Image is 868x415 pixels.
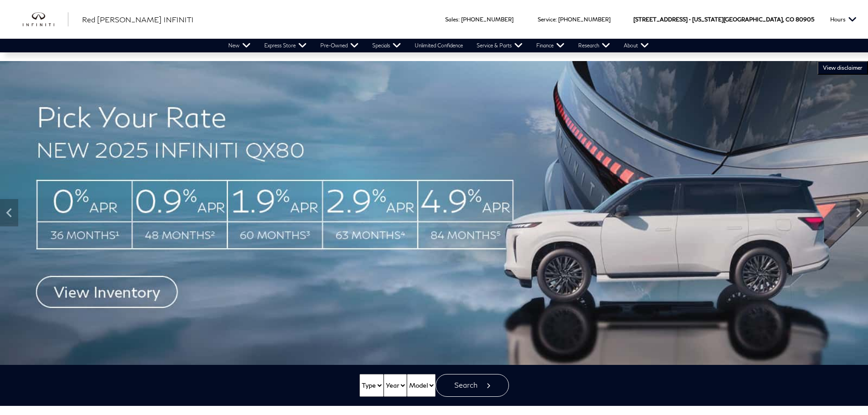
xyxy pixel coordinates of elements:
select: Vehicle Year [384,374,407,397]
a: Pre-Owned [313,39,365,52]
a: New [221,39,257,52]
span: Red [PERSON_NAME] INFINITI [82,15,194,24]
a: Service & Parts [470,39,529,52]
a: About [617,39,656,52]
a: Red [PERSON_NAME] INFINITI [82,14,194,25]
select: Vehicle Model [407,374,436,397]
select: Vehicle Type [360,374,384,397]
a: Finance [529,39,571,52]
button: Search [436,374,509,397]
span: : [555,16,557,23]
span: Service [538,16,555,23]
a: infiniti [23,12,68,27]
span: Sales [445,16,458,23]
span: : [458,16,460,23]
a: Research [571,39,617,52]
a: Unlimited Confidence [408,39,470,52]
nav: Main Navigation [221,39,656,52]
a: Specials [365,39,408,52]
a: [STREET_ADDRESS] • [US_STATE][GEOGRAPHIC_DATA], CO 80905 [633,16,814,23]
button: VIEW DISCLAIMER [817,61,868,75]
a: Express Store [257,39,313,52]
a: [PHONE_NUMBER] [558,16,611,23]
img: INFINITI [23,12,68,27]
a: [PHONE_NUMBER] [461,16,514,23]
span: VIEW DISCLAIMER [823,64,863,72]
